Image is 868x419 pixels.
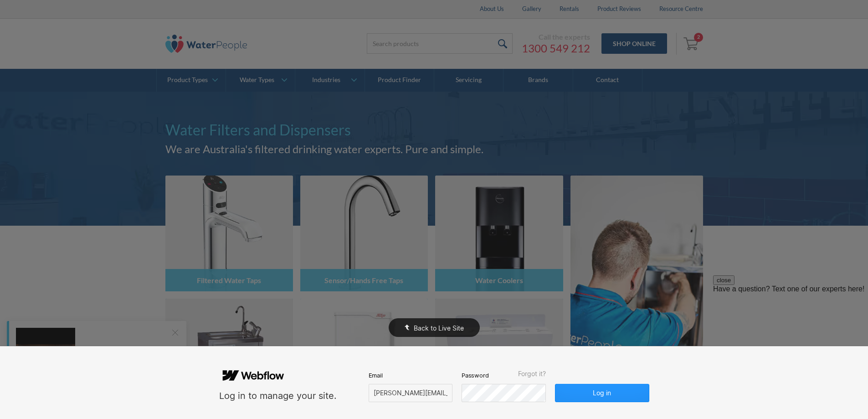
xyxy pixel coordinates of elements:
button: Select to open the chat widget [22,10,77,32]
div: Log in to manage your site. [219,390,337,402]
button: Log in [555,384,649,402]
span: Text us [45,14,71,26]
span: Password [462,371,489,379]
span: Forgot it? [518,370,546,378]
span: Email [369,371,383,379]
span: Back to Live Site [414,324,464,332]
